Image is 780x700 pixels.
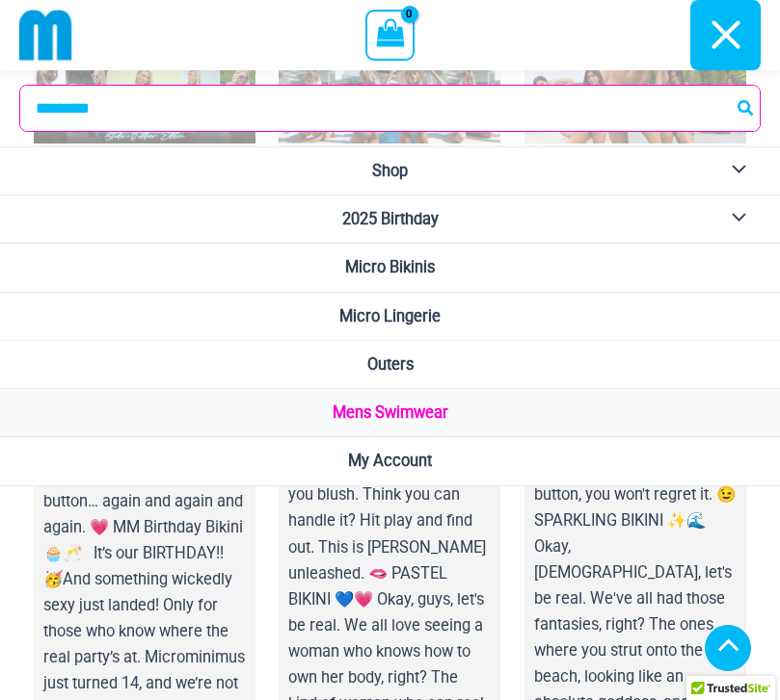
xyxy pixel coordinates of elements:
[372,162,408,180] span: Shop
[333,403,448,422] span: Mens Swimwear
[339,307,441,325] span: Micro Lingerie
[734,86,759,131] button: Search
[19,9,72,62] img: cropped mm emblem
[342,210,439,228] span: 2025 Birthday
[365,10,415,60] a: View Shopping Cart, empty
[348,452,432,470] span: My Account
[345,258,435,276] span: Micro Bikinis
[367,355,414,374] span: Outers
